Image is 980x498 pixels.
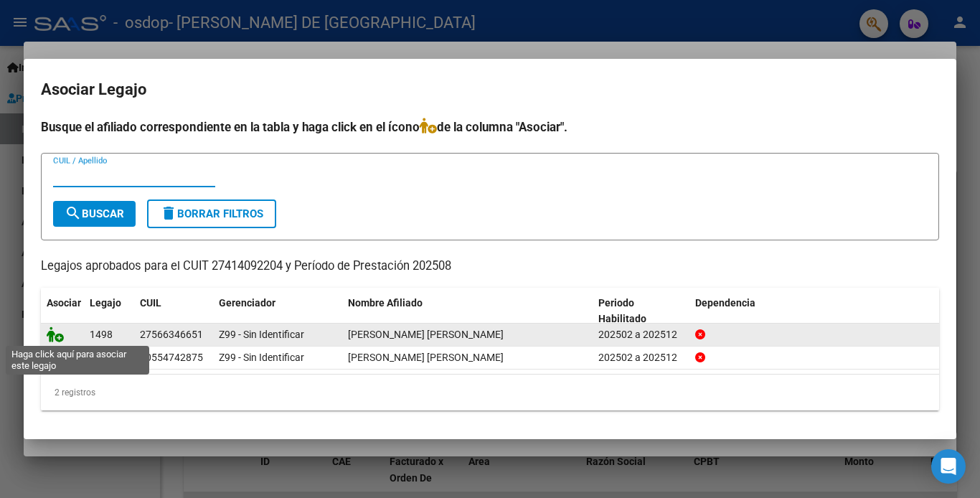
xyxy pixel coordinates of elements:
[41,258,939,276] p: Legajos aprobados para el CUIT 27414092204 y Período de Prestación 202508
[695,297,755,309] span: Dependencia
[219,329,304,340] span: Z99 - Sin Identificar
[84,288,134,335] datatable-header-cell: Legajo
[90,329,113,340] span: 1498
[41,76,939,103] h2: Asociar Legajo
[65,207,124,220] span: Buscar
[41,288,84,335] datatable-header-cell: Asociar
[41,375,939,410] div: 2 registros
[140,349,203,366] div: 20554742875
[598,326,684,343] div: 202502 a 202512
[47,297,81,309] span: Asociar
[160,205,177,222] mat-icon: delete
[140,326,203,343] div: 27566346651
[219,297,275,309] span: Gerenciador
[90,352,107,363] span: 465
[593,288,689,335] datatable-header-cell: Periodo Habilitado
[160,207,263,220] span: Borrar Filtros
[147,199,276,228] button: Borrar Filtros
[41,118,939,136] h4: Busque el afiliado correspondiente en la tabla y haga click en el ícono de la columna "Asociar".
[53,201,136,227] button: Buscar
[342,288,593,335] datatable-header-cell: Nombre Afiliado
[931,449,966,484] div: Open Intercom Messenger
[90,297,121,309] span: Legajo
[213,288,342,335] datatable-header-cell: Gerenciador
[219,352,304,363] span: Z99 - Sin Identificar
[65,205,82,222] mat-icon: search
[598,349,684,366] div: 202502 a 202512
[348,329,504,340] span: REBUSATTE INDRA CATALINA
[689,288,940,335] datatable-header-cell: Dependencia
[140,297,161,309] span: CUIL
[348,352,504,363] span: REBUSATTE ITALO SIMON
[134,288,213,335] datatable-header-cell: CUIL
[598,297,646,325] span: Periodo Habilitado
[348,297,423,309] span: Nombre Afiliado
